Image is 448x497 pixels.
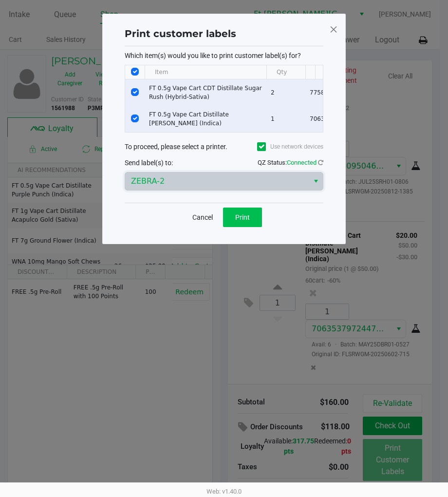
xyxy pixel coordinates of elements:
[125,26,236,41] h1: Print customer labels
[287,159,317,166] span: Connected
[125,51,323,60] p: Which item(s) would you like to print customer label(s) for?
[235,213,250,221] span: Print
[305,65,393,79] th: Package
[223,208,262,227] button: Print
[266,79,305,106] td: 2
[305,79,393,106] td: 7758674095046627
[131,68,139,76] input: Select All Rows
[186,208,219,227] button: Cancel
[145,79,266,106] td: FT 0.5g Vape Cart CDT Distillate Sugar Rush (Hybrid-Sativa)
[125,65,323,132] div: Data table
[206,488,242,495] span: Web: v1.40.0
[131,88,139,96] input: Select Row
[266,65,305,79] th: Qty
[145,65,266,79] th: Item
[125,159,173,167] span: Send label(s) to:
[131,175,303,187] span: ZEBRA-2
[258,159,323,166] span: QZ Status:
[309,172,323,190] button: Select
[125,143,227,151] span: To proceed, please select a printer.
[266,106,305,132] td: 1
[145,106,266,132] td: FT 0.5g Vape Cart Distillate [PERSON_NAME] (Indica)
[257,142,323,151] label: Use network devices
[305,106,393,132] td: 7063537972447062
[131,115,139,122] input: Select Row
